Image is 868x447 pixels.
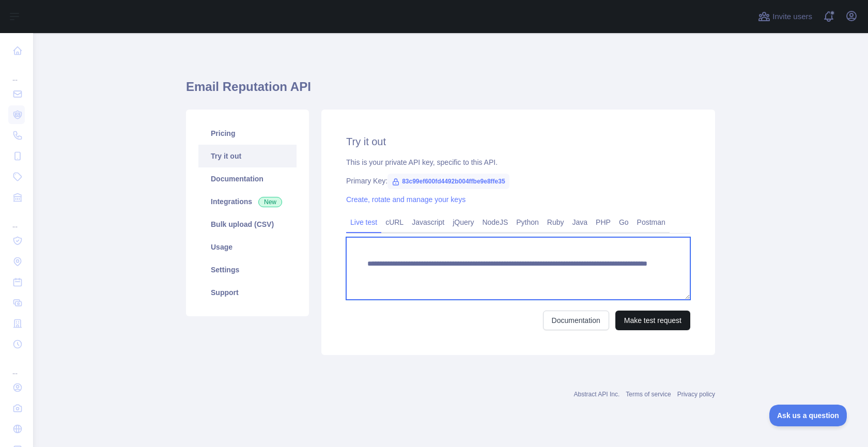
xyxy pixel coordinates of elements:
a: Postman [633,214,670,230]
a: Python [512,214,543,230]
a: Support [198,281,297,304]
a: Privacy policy [677,391,715,398]
a: Documentation [543,311,609,330]
a: Abstract API Inc. [574,391,620,398]
a: Terms of service [626,391,671,398]
a: Settings [198,258,297,281]
a: Integrations New [198,190,297,213]
div: This is your private API key, specific to this API. [346,157,690,167]
iframe: Toggle Customer Support [769,405,847,426]
span: 83c99ef600fd4492b004ffbe9e8ffe35 [388,174,509,189]
a: Ruby [543,214,568,230]
button: Invite users [756,8,814,25]
h1: Email Reputation API [186,79,715,103]
a: jQuery [448,214,478,230]
a: Live test [346,214,381,230]
a: Javascript [408,214,448,230]
a: Usage [198,236,297,258]
a: Try it out [198,145,297,167]
div: ... [8,356,25,376]
a: Go [615,214,633,230]
button: Make test request [615,311,690,330]
a: Bulk upload (CSV) [198,213,297,236]
span: Invite users [772,11,812,23]
h2: Try it out [346,134,690,149]
a: Java [568,214,592,230]
div: ... [8,62,25,83]
a: PHP [592,214,615,230]
a: Create, rotate and manage your keys [346,195,466,204]
a: Documentation [198,167,297,190]
a: cURL [381,214,408,230]
div: ... [8,209,25,229]
a: NodeJS [478,214,512,230]
a: Pricing [198,122,297,145]
div: Primary Key: [346,176,690,186]
span: New [258,197,282,207]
